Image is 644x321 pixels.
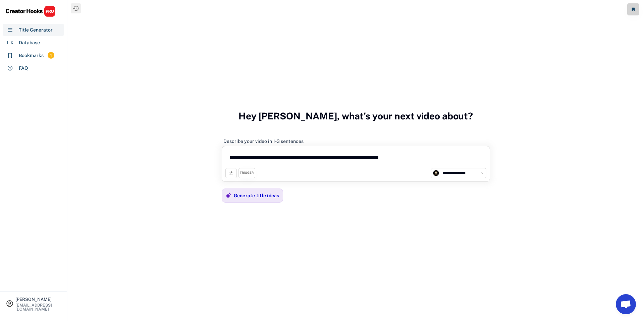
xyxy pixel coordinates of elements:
[5,5,56,17] img: CHPRO%20Logo.svg
[234,193,279,199] div: Generate title ideas
[19,39,40,46] div: Database
[433,170,439,176] img: channels4_profile.jpg
[19,26,53,34] div: Title Generator
[48,53,54,58] div: 1
[238,103,473,129] h3: Hey [PERSON_NAME], what's your next video about?
[616,294,636,314] a: Chat abierto
[15,303,61,311] div: [EMAIL_ADDRESS][DOMAIN_NAME]
[19,52,44,59] div: Bookmarks
[223,138,304,144] div: Describe your video in 1-3 sentences
[15,297,61,302] div: [PERSON_NAME]
[240,171,254,175] div: TRIGGER
[19,65,28,72] div: FAQ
